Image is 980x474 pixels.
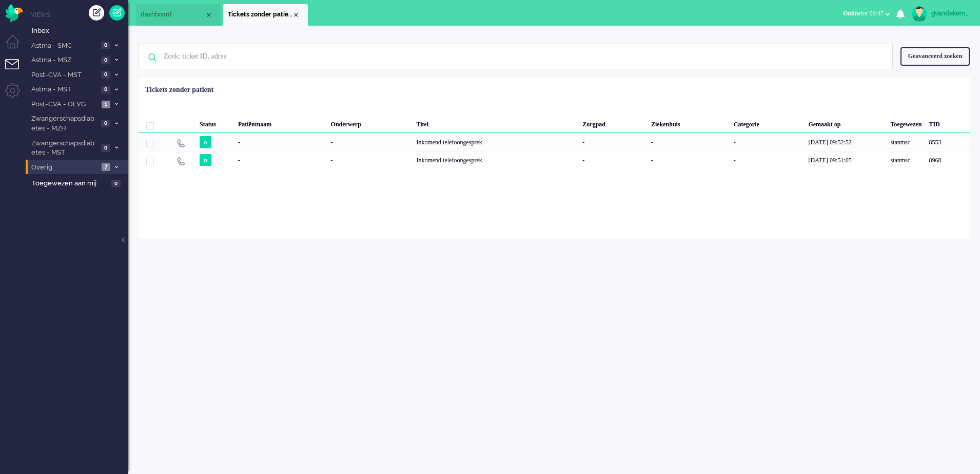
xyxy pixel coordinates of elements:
[30,70,98,80] span: Post-CVA - MST
[805,112,887,133] div: Gemaakt op
[101,42,110,49] span: 0
[234,133,327,151] div: -
[139,133,970,151] div: 8553
[32,26,128,36] span: Inbox
[30,177,128,188] a: Toegewezen aan mij 0
[234,112,327,133] div: Patiëntnaam
[5,7,23,14] a: Omnidesk
[5,4,23,22] img: flow_omnibird.svg
[5,83,28,106] li: Admin menu
[177,139,185,147] img: ic_telephone_grey.svg
[228,10,292,19] span: Tickets zonder patient
[102,101,110,108] span: 1
[327,151,413,169] div: -
[30,85,98,94] span: Astma - MST
[32,179,108,188] span: Toegewezen aan mij
[5,59,28,82] li: Tickets menu
[89,5,104,21] div: Creëer ticket
[327,133,413,151] div: -
[30,100,99,109] span: Post-CVA - OLVG
[292,11,300,19] div: Close tab
[102,163,110,171] span: 7
[805,133,887,151] div: [DATE] 09:52:52
[730,133,805,151] div: -
[413,112,579,133] div: Titel
[579,133,648,151] div: -
[101,120,110,127] span: 0
[234,151,327,169] div: -
[30,55,98,65] span: Astma - MSZ
[648,133,730,151] div: -
[30,41,98,51] span: Astma - SMC
[30,139,98,158] span: Zwangerschapsdiabetes - MST
[730,112,805,133] div: Categorie
[648,112,730,133] div: Ziekenhuis
[200,136,211,148] span: o
[30,25,128,36] a: Inbox
[145,85,213,95] div: Tickets zonder patient
[101,144,110,152] span: 0
[141,10,205,19] span: dashboard
[912,6,927,22] img: avatar
[136,4,221,26] li: Dashboard
[109,5,125,21] a: Quick Ticket
[931,8,970,18] div: gvandekempe
[900,47,970,65] div: Geavanceerd zoeken
[579,151,648,169] div: -
[579,112,648,133] div: Zorgpad
[887,133,925,151] div: stanmsc
[843,10,861,17] span: Online
[139,44,166,71] img: ic-search-icon.svg
[111,180,121,187] span: 0
[837,6,896,21] button: Onlinefor 02:47
[730,151,805,169] div: -
[139,151,970,169] div: 8968
[31,10,128,19] li: Views
[5,35,28,58] li: Dashboard menu
[925,151,969,169] div: 8968
[101,56,110,64] span: 0
[327,112,413,133] div: Onderwerp
[925,112,969,133] div: TID
[648,151,730,169] div: -
[887,151,925,169] div: stanmsc
[413,151,579,169] div: Inkomend telefoongesprek
[925,133,969,151] div: 8553
[200,154,211,166] span: n
[177,157,185,165] img: ic_telephone_grey.svg
[156,44,878,69] input: Zoek: ticket ID, adres
[101,71,110,79] span: 0
[887,112,925,133] div: Toegewezen
[196,112,234,133] div: Status
[101,86,110,93] span: 0
[223,4,308,26] li: View
[837,3,896,26] li: Onlinefor 02:47
[910,6,970,22] a: gvandekempe
[30,114,98,133] span: Zwangerschapsdiabetes - MZH
[413,133,579,151] div: Inkomend telefoongesprek
[805,151,887,169] div: [DATE] 09:51:05
[205,11,213,19] div: Close tab
[30,163,99,173] span: Overig
[843,10,884,17] span: for 02:47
